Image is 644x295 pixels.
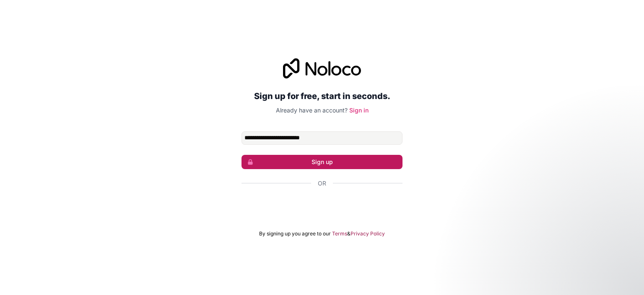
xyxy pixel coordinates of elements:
button: Sign up [241,155,402,169]
a: Terms [332,230,347,237]
input: Email address [241,131,402,145]
h2: Sign up for free, start in seconds. [241,89,402,104]
span: & [347,230,351,237]
span: Or [318,179,326,188]
iframe: Intercom notifications message [476,232,644,291]
a: Privacy Policy [351,230,385,237]
span: By signing up you agree to our [259,230,331,237]
span: Already have an account? [276,107,348,114]
a: Sign in [349,107,369,114]
iframe: Botón Iniciar sesión con Google [237,197,407,215]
